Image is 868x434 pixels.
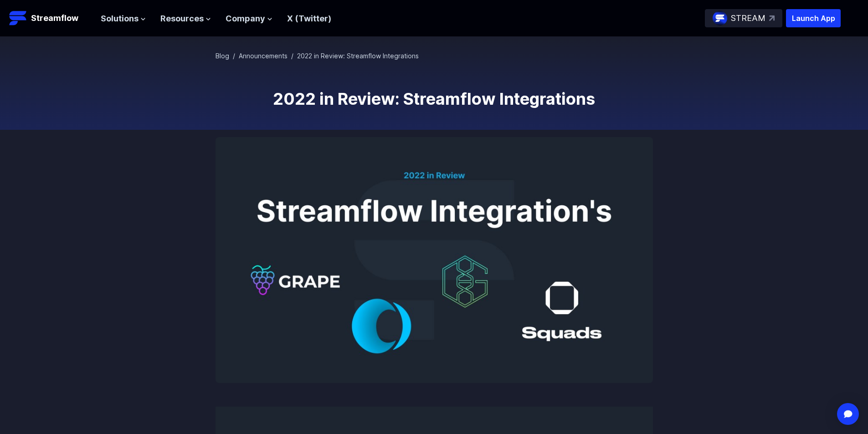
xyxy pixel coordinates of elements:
[101,12,146,26] button: Solutions
[786,9,841,27] button: Launch App
[160,12,204,26] span: Resources
[297,52,419,60] span: 2022 in Review: Streamflow Integrations
[160,12,211,26] button: Resources
[216,52,229,60] a: Blog
[705,9,782,27] a: STREAM
[239,52,288,60] a: Announcements
[9,9,27,27] img: Streamflow Logo
[233,52,235,60] span: /
[731,12,765,25] p: STREAM
[713,11,727,26] img: streamflow-logo-circle.png
[291,52,293,60] span: /
[31,12,78,25] p: Streamflow
[226,12,272,26] button: Company
[216,90,653,108] h1: 2022 in Review: Streamflow Integrations
[226,12,265,26] span: Company
[769,15,775,21] img: top-right-arrow.svg
[216,137,653,383] img: 2022 in Review: Streamflow Integrations
[287,14,331,23] a: X (Twitter)
[837,403,859,425] div: Open Intercom Messenger
[9,9,92,27] a: Streamflow
[101,12,139,26] span: Solutions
